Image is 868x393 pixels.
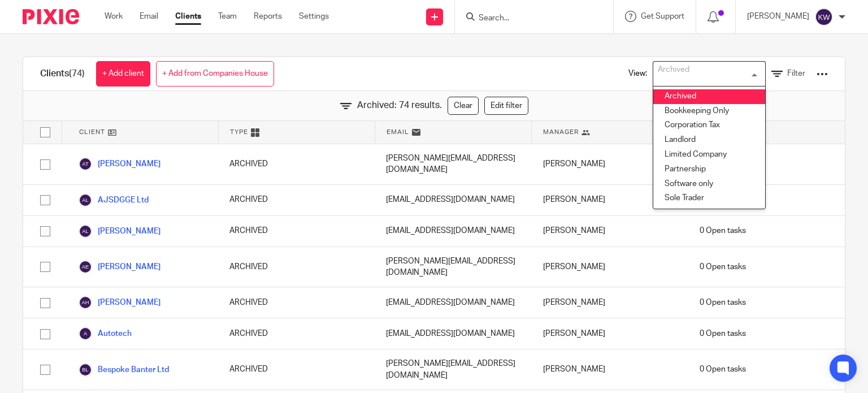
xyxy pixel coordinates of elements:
[532,318,688,349] div: [PERSON_NAME]
[700,225,746,236] span: 0 Open tasks
[79,157,92,171] img: svg%3E
[79,327,92,340] img: svg%3E
[787,70,805,77] span: Filter
[532,349,688,390] div: [PERSON_NAME]
[375,216,531,247] div: [EMAIL_ADDRESS][DOMAIN_NAME]
[79,260,92,274] img: svg%3E
[218,318,375,349] div: ARCHIVED
[543,127,579,137] span: Manager
[40,68,85,80] h1: Clients
[654,64,759,84] input: Search for option
[700,328,746,339] span: 0 Open tasks
[387,127,409,137] span: Email
[79,296,160,309] a: [PERSON_NAME]
[105,11,123,22] a: Work
[23,9,79,24] img: Pixie
[79,157,160,171] a: [PERSON_NAME]
[218,144,375,184] div: ARCHIVED
[79,296,92,309] img: svg%3E
[532,144,688,184] div: [PERSON_NAME]
[375,144,531,184] div: [PERSON_NAME][EMAIL_ADDRESS][DOMAIN_NAME]
[532,216,688,247] div: [PERSON_NAME]
[653,148,765,162] li: Limited Company
[79,127,105,137] span: Client
[375,349,531,390] div: [PERSON_NAME][EMAIL_ADDRESS][DOMAIN_NAME]
[653,191,765,206] li: Sole Trader
[478,14,579,24] input: Search
[218,216,375,247] div: ARCHIVED
[653,118,765,133] li: Corporation Tax
[299,11,329,22] a: Settings
[653,104,765,119] li: Bookkeeping Only
[140,11,158,22] a: Email
[532,287,688,318] div: [PERSON_NAME]
[79,363,92,377] img: svg%3E
[357,99,442,112] span: Archived: 74 results.
[79,363,169,377] a: Bespoke Banter Ltd
[218,287,375,318] div: ARCHIVED
[230,127,248,137] span: Type
[34,122,56,143] input: Select all
[79,327,132,340] a: Autotech
[79,224,92,238] img: svg%3E
[69,69,85,78] span: (74)
[484,97,528,115] a: Edit filter
[815,8,833,26] img: svg%3E
[532,247,688,287] div: [PERSON_NAME]
[218,11,237,22] a: Team
[79,193,92,207] img: svg%3E
[79,260,160,274] a: [PERSON_NAME]
[448,97,479,115] a: Clear
[375,185,531,215] div: [EMAIL_ADDRESS][DOMAIN_NAME]
[700,297,746,308] span: 0 Open tasks
[175,11,201,22] a: Clients
[653,61,766,87] div: Search for option
[653,133,765,148] li: Landlord
[218,247,375,287] div: ARCHIVED
[218,185,375,215] div: ARCHIVED
[79,193,149,207] a: AJSDGGE Ltd
[700,364,746,375] span: 0 Open tasks
[611,57,828,90] div: View:
[747,11,809,22] p: [PERSON_NAME]
[254,11,282,22] a: Reports
[96,61,150,87] a: + Add client
[653,177,765,192] li: Software only
[653,89,765,104] li: Archived
[375,318,531,349] div: [EMAIL_ADDRESS][DOMAIN_NAME]
[375,247,531,287] div: [PERSON_NAME][EMAIL_ADDRESS][DOMAIN_NAME]
[700,261,746,273] span: 0 Open tasks
[156,61,274,87] a: + Add from Companies House
[375,287,531,318] div: [EMAIL_ADDRESS][DOMAIN_NAME]
[218,349,375,390] div: ARCHIVED
[532,185,688,215] div: [PERSON_NAME]
[653,162,765,177] li: Partnership
[641,12,684,20] span: Get Support
[79,224,160,238] a: [PERSON_NAME]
